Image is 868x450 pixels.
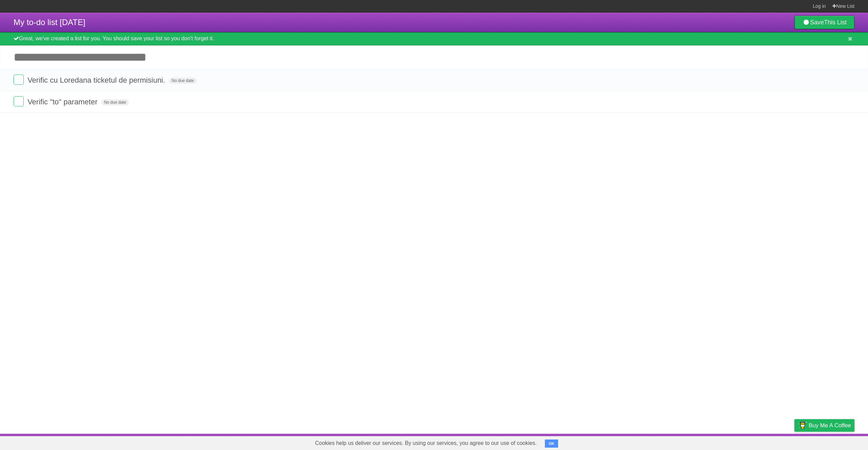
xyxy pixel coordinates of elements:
[812,435,854,448] a: Suggest a feature
[763,435,777,448] a: Terms
[786,435,803,448] a: Privacy
[14,75,24,85] label: Done
[798,420,807,431] img: Buy me a coffee
[545,439,558,448] button: OK
[794,419,854,432] a: Buy me a coffee
[14,96,24,106] label: Done
[824,19,847,26] b: This List
[809,420,851,431] span: Buy me a coffee
[794,16,854,29] a: SaveThis List
[14,18,85,27] span: My to-do list [DATE]
[27,76,167,84] span: Verific cu Loredana ticketul de permisiuni.
[27,98,99,106] span: Verific "to" parameter
[704,435,718,448] a: About
[308,436,544,450] span: Cookies help us deliver our services. By using our services, you agree to our use of cookies.
[169,78,196,84] span: No due date
[727,435,754,448] a: Developers
[101,99,129,105] span: No due date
